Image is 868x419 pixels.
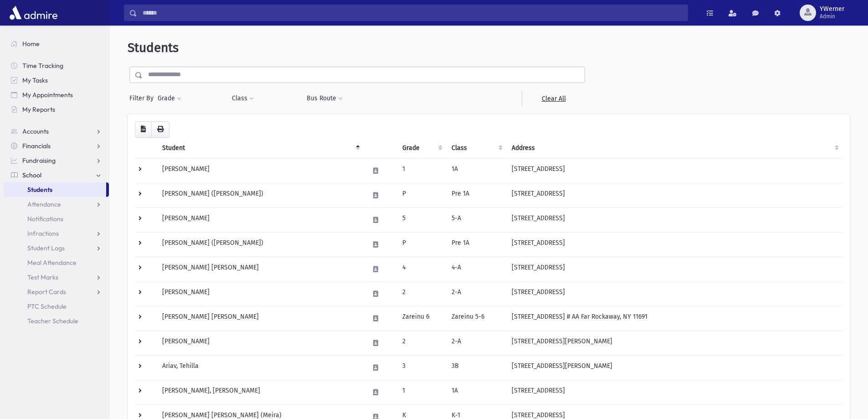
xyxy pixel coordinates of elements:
span: My Appointments [22,91,73,99]
a: Report Cards [4,285,109,299]
td: [PERSON_NAME] [157,207,364,232]
a: My Tasks [4,73,109,88]
td: 3B [446,355,506,380]
td: [PERSON_NAME] ([PERSON_NAME]) [157,232,364,257]
td: Zareinu 6 [397,306,446,331]
button: CSV [135,121,152,138]
td: 3 [397,355,446,380]
td: [STREET_ADDRESS] # AA Far Rockaway, NY 11691 [506,306,842,331]
td: [STREET_ADDRESS] [506,281,842,306]
td: 1A [446,380,506,404]
th: Class: activate to sort column ascending [446,138,506,159]
a: Test Marks [4,270,109,285]
span: Attendance [27,200,61,208]
td: [STREET_ADDRESS][PERSON_NAME] [506,355,842,380]
td: 5 [397,207,446,232]
td: 2-A [446,331,506,355]
span: Notifications [27,215,63,223]
a: School [4,168,109,182]
a: Infractions [4,226,109,241]
td: [PERSON_NAME] [157,281,364,306]
td: 2-A [446,281,506,306]
span: Students [27,186,52,194]
a: Attendance [4,197,109,212]
td: Zareinu 5-6 [446,306,506,331]
td: [STREET_ADDRESS][PERSON_NAME] [506,331,842,355]
span: Fundraising [22,156,56,165]
a: Students [4,182,106,197]
span: Students [128,40,179,55]
a: PTC Schedule [4,299,109,314]
td: 4-A [446,257,506,281]
td: 1A [446,158,506,183]
span: Student Logs [27,244,65,252]
span: Admin [820,13,844,20]
span: Filter By [129,93,157,103]
span: Time Tracking [22,62,63,70]
a: Time Tracking [4,58,109,73]
td: [STREET_ADDRESS] [506,207,842,232]
th: Grade: activate to sort column ascending [397,138,446,159]
td: [PERSON_NAME] [PERSON_NAME] [157,257,364,281]
button: Bus Route [306,90,343,107]
span: Test Marks [27,273,58,281]
a: Fundraising [4,153,109,168]
span: My Reports [22,105,55,114]
th: Address: activate to sort column ascending [506,138,842,159]
td: [STREET_ADDRESS] [506,158,842,183]
td: 2 [397,331,446,355]
span: YWerner [820,5,844,13]
a: Notifications [4,212,109,226]
td: P [397,232,446,257]
a: Accounts [4,124,109,139]
td: 2 [397,281,446,306]
th: Student: activate to sort column descending [157,138,364,159]
button: Print [151,121,169,138]
td: [STREET_ADDRESS] [506,257,842,281]
span: Meal Attendance [27,259,77,267]
td: [STREET_ADDRESS] [506,380,842,404]
span: Infractions [27,229,59,238]
a: My Appointments [4,88,109,102]
span: Teacher Schedule [27,317,78,325]
a: My Reports [4,102,109,117]
td: [STREET_ADDRESS] [506,232,842,257]
td: 5-A [446,207,506,232]
span: School [22,171,41,179]
input: Search [137,5,688,21]
img: AdmirePro [7,4,60,22]
a: Home [4,36,109,51]
span: PTC Schedule [27,302,67,310]
span: Report Cards [27,288,66,296]
td: Pre 1A [446,183,506,207]
td: 1 [397,158,446,183]
a: Financials [4,139,109,153]
td: 4 [397,257,446,281]
a: Teacher Schedule [4,314,109,328]
a: Clear All [522,90,585,107]
td: [PERSON_NAME] [157,331,364,355]
td: [PERSON_NAME] ([PERSON_NAME]) [157,183,364,207]
td: [PERSON_NAME] [PERSON_NAME] [157,306,364,331]
span: Home [22,40,40,48]
span: Accounts [22,127,49,135]
td: [PERSON_NAME], [PERSON_NAME] [157,380,364,404]
a: Meal Attendance [4,255,109,270]
td: Ariav, Tehilla [157,355,364,380]
td: [STREET_ADDRESS] [506,183,842,207]
td: P [397,183,446,207]
span: My Tasks [22,76,48,84]
td: [PERSON_NAME] [157,158,364,183]
span: Financials [22,142,51,150]
button: Grade [157,90,182,107]
button: Class [231,90,254,107]
td: 1 [397,380,446,404]
a: Student Logs [4,241,109,255]
td: Pre 1A [446,232,506,257]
